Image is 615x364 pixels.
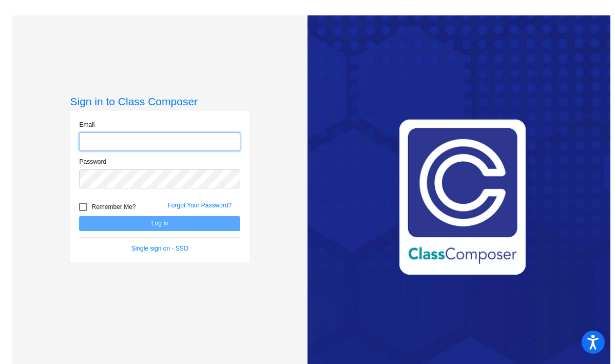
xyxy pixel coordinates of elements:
label: Email [79,120,94,129]
h3: Sign in to Class Composer [70,95,249,108]
span: Remember Me? [91,201,136,213]
label: Password [79,157,106,166]
button: Log In [79,216,240,231]
a: Forgot Your Password? [167,202,232,209]
a: Single sign on - SSO [131,245,188,252]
